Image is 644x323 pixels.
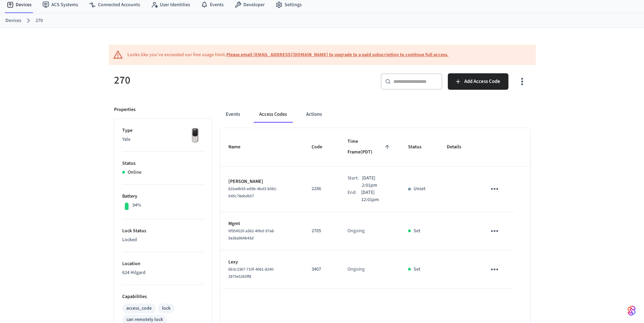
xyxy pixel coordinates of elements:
div: End: [348,189,361,203]
p: 94% [132,202,141,209]
span: Time Frame(PDT) [348,136,392,158]
span: Status [408,142,430,152]
span: Details [447,142,470,152]
p: Status [122,160,204,167]
p: Locked [122,236,204,244]
button: Actions [301,106,327,123]
button: Add Access Code [448,73,508,90]
p: Mgmt [228,220,295,227]
a: Please email [EMAIL_ADDRESS][DOMAIN_NAME] to upgrade to a paid subscription to continue full access. [226,51,449,58]
p: [DATE] 2:01pm [362,175,392,189]
h5: 270 [114,73,318,87]
p: 624 Hilgard [122,269,204,276]
img: SeamLogoGradient.69752ec5.svg [628,305,636,316]
span: 81ba4b93-ed9b-4bd3-b081-b45c78ebd657 [228,186,277,199]
table: sticky table [220,128,530,289]
img: Yale Assure Touchscreen Wifi Smart Lock, Satin Nickel, Front [187,127,204,144]
td: Ongoing [339,212,400,250]
div: Looks like you've exceeded our free usage limit. [127,51,449,59]
p: Set [414,227,420,235]
p: [PERSON_NAME] [228,178,295,185]
p: Lock Status [122,227,204,235]
p: Capabilities [122,293,204,300]
span: 0f954520-a362-40bd-97a8-9a36a964b43d [228,228,275,241]
span: Code [312,142,331,152]
div: access_code [126,305,152,312]
p: Unset [414,185,426,192]
div: Start: [348,175,362,189]
p: Properties [114,106,136,113]
button: Access Codes [254,106,292,123]
p: Battery [122,193,204,200]
p: 2705 [312,227,331,235]
p: 3407 [312,266,331,273]
p: Set [414,266,420,273]
p: Yale [122,136,204,143]
td: Ongoing [339,250,400,289]
button: Events [220,106,245,123]
span: Name [228,142,249,152]
span: 6b3c2367-710f-4061-8240-2875e5265ff8 [228,266,275,279]
a: 270 [36,17,43,24]
p: Type [122,127,204,134]
div: ant example [220,106,530,123]
p: Online [128,169,141,176]
span: Add Access Code [464,77,500,86]
a: Devices [5,17,21,24]
p: 2286 [312,185,331,192]
p: [DATE] 12:01pm [361,189,392,203]
p: Location [122,260,204,268]
p: Lexy [228,259,295,266]
div: lock [162,305,171,312]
